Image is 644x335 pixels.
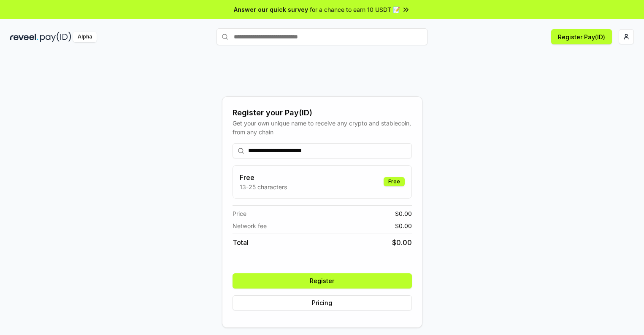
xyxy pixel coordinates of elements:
[240,172,287,182] h3: Free
[73,32,97,42] div: Alpha
[395,209,412,218] span: $ 0.00
[10,32,38,42] img: reveel_dark
[551,29,612,44] button: Register Pay(ID)
[233,107,412,119] div: Register your Pay(ID)
[233,295,412,310] button: Pricing
[233,209,246,218] span: Price
[233,273,412,289] button: Register
[384,177,405,186] div: Free
[233,237,249,248] span: Total
[40,32,71,42] img: pay_id
[395,221,412,230] span: $ 0.00
[233,119,412,136] div: Get your own unique name to receive any crypto and stablecoin, from any chain
[233,221,267,230] span: Network fee
[392,237,412,248] span: $ 0.00
[310,5,400,14] span: for a chance to earn 10 USDT 📝
[240,182,287,191] p: 13-25 characters
[234,5,308,14] span: Answer our quick survey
